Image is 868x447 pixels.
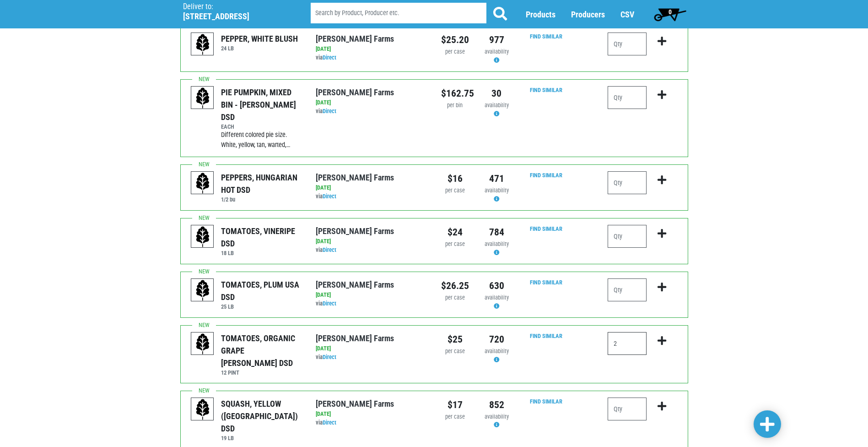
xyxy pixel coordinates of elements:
[483,33,511,47] div: 977
[316,399,394,409] a: [PERSON_NAME] Farms
[483,171,511,186] div: 471
[221,398,302,435] div: SQUASH, YELLOW ([GEOGRAPHIC_DATA]) DSD
[483,398,511,412] div: 852
[441,278,469,293] div: $26.25
[485,294,509,301] span: availability
[316,173,394,182] a: [PERSON_NAME] Farms
[650,5,690,23] a: 0
[485,413,509,420] span: availability
[483,86,511,101] div: 30
[316,192,427,201] div: via
[530,33,562,40] a: Find Similar
[485,48,509,55] span: availability
[441,186,469,195] div: per case
[571,10,605,19] a: Producers
[530,333,562,339] a: Find Similar
[526,10,555,19] a: Products
[221,369,302,376] h6: 12 PINT
[483,332,511,347] div: 720
[221,225,302,250] div: TOMATOES, VINERIPE DSD
[316,34,394,44] a: [PERSON_NAME] Farms
[191,333,214,355] img: placeholder-variety-43d6402dacf2d531de610a020419775a.svg
[530,398,562,405] a: Find Similar
[441,240,469,249] div: per case
[608,332,647,355] input: Qty
[323,246,336,253] a: Direct
[311,3,486,23] input: Search by Product, Producer etc.
[608,171,647,194] input: Qty
[221,332,302,369] div: TOMATOES, ORGANIC GRAPE [PERSON_NAME] DSD
[323,193,336,200] a: Direct
[191,87,214,109] img: placeholder-variety-43d6402dacf2d531de610a020419775a.svg
[608,86,647,109] input: Qty
[221,303,302,310] h6: 25 LB
[485,240,509,247] span: availability
[221,86,302,123] div: PIE PUMPKIN, MIXED BIN - [PERSON_NAME] DSD
[483,225,511,240] div: 784
[441,86,469,101] div: $162.75
[221,435,302,442] h6: 19 LB
[221,33,298,45] div: PEPPER, WHITE BLUSH
[316,333,394,343] a: [PERSON_NAME] Farms
[316,45,427,54] div: [DATE]
[316,410,427,419] div: [DATE]
[530,225,562,232] a: Find Similar
[441,33,469,47] div: $25.20
[483,278,511,293] div: 630
[221,196,302,203] h6: 1/2 bu
[221,250,302,256] h6: 18 LB
[316,419,427,427] div: via
[620,10,634,19] a: CSV
[191,398,214,421] img: placeholder-variety-43d6402dacf2d531de610a020419775a.svg
[221,130,302,150] div: Different colored pie size. White, yellow, tan, warted,
[441,171,469,186] div: $16
[669,8,672,16] span: 0
[316,54,427,62] div: via
[191,33,214,56] img: placeholder-variety-43d6402dacf2d531de610a020419775a.svg
[316,226,394,236] a: [PERSON_NAME] Farms
[323,354,336,360] a: Direct
[530,87,562,93] a: Find Similar
[183,11,287,22] h5: [STREET_ADDRESS]
[191,172,214,195] img: placeholder-variety-43d6402dacf2d531de610a020419775a.svg
[608,278,647,301] input: Qty
[316,280,394,289] a: [PERSON_NAME] Farms
[441,332,469,347] div: $25
[441,48,469,56] div: per case
[316,87,394,97] a: [PERSON_NAME] Farms
[441,398,469,412] div: $17
[221,278,302,303] div: TOMATOES, PLUM USA DSD
[316,344,427,353] div: [DATE]
[316,107,427,116] div: via
[608,33,647,55] input: Qty
[191,279,214,302] img: placeholder-variety-43d6402dacf2d531de610a020419775a.svg
[530,172,562,179] a: Find Similar
[608,398,647,420] input: Qty
[485,187,509,194] span: availability
[316,237,427,246] div: [DATE]
[191,225,214,248] img: placeholder-variety-43d6402dacf2d531de610a020419775a.svg
[316,300,427,308] div: via
[183,2,287,11] p: Deliver to:
[441,225,469,240] div: $24
[441,347,469,356] div: per case
[485,348,509,354] span: availability
[485,102,509,109] span: availability
[221,45,298,52] h6: 24 LB
[221,123,302,130] h6: EACH
[530,279,562,286] a: Find Similar
[221,171,302,196] div: PEPPERS, HUNGARIAN HOT DSD
[441,101,469,110] div: per bin
[323,54,336,61] a: Direct
[323,419,336,426] a: Direct
[441,413,469,421] div: per case
[316,98,427,107] div: [DATE]
[316,246,427,255] div: via
[316,353,427,362] div: via
[323,300,336,307] a: Direct
[441,294,469,302] div: per case
[316,184,427,192] div: [DATE]
[608,225,647,248] input: Qty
